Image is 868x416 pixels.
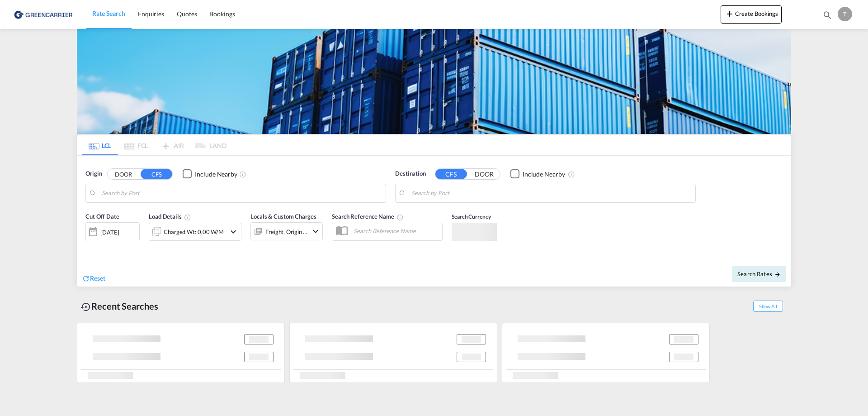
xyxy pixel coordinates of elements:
[183,169,237,179] md-checkbox: Checkbox No Ink
[721,5,782,24] button: icon-plus 400-fgCreate Bookings
[102,186,381,200] input: Search by Port
[85,240,92,253] md-datepicker: Select
[822,10,832,20] md-icon: icon-magnify
[100,228,119,236] div: [DATE]
[349,224,442,238] input: Search Reference Name
[228,226,239,237] md-icon: icon-chevron-down
[82,135,226,155] md-pagination-wrapper: Use the left and right arrow keys to navigate between tabs
[411,186,691,200] input: Search by Port
[265,225,308,238] div: Freight Origin Destination
[737,270,781,277] span: Search Rates
[732,266,786,282] button: Search Ratesicon-arrow-right
[838,7,852,21] div: T
[77,29,791,134] img: GreenCarrierFCL_LCL.png
[523,170,565,179] div: Include Nearby
[452,213,491,220] span: Search Currency
[14,4,75,24] img: 1378a7308afe11ef83610d9e779c6b34.png
[164,225,224,238] div: Charged Wt: 0,00 W/M
[85,169,102,178] span: Origin
[195,170,237,179] div: Include Nearby
[250,213,316,220] span: Locals & Custom Charges
[332,213,404,220] span: Search Reference Name
[82,274,90,282] md-icon: icon-refresh
[568,171,575,178] md-icon: Unchecked: Ignores neighbouring ports when fetching rates.Checked : Includes neighbouring ports w...
[138,10,164,18] span: Enquiries
[77,296,162,316] div: Recent Searches
[310,226,321,237] md-icon: icon-chevron-down
[90,274,105,282] span: Reset
[80,301,91,312] md-icon: icon-backup-restore
[724,8,735,19] md-icon: icon-plus 400-fg
[108,169,139,179] button: DOOR
[184,214,191,221] md-icon: Chargeable Weight
[396,214,404,221] md-icon: Your search will be saved by the below given name
[149,213,191,220] span: Load Details
[753,301,783,312] span: Show All
[209,10,235,18] span: Bookings
[85,213,119,220] span: Cut Off Date
[77,156,791,287] div: Origin DOOR CFS Checkbox No InkUnchecked: Ignores neighbouring ports when fetching rates.Checked ...
[774,271,781,277] md-icon: icon-arrow-right
[85,222,140,241] div: [DATE]
[395,169,426,178] span: Destination
[468,169,500,179] button: DOOR
[149,223,241,241] div: Charged Wt: 0,00 W/Micon-chevron-down
[141,169,172,179] button: CFS
[92,10,125,17] span: Rate Search
[510,169,565,179] md-checkbox: Checkbox No Ink
[82,135,118,155] md-tab-item: LCL
[82,274,105,284] div: icon-refreshReset
[822,10,832,24] div: icon-magnify
[239,171,246,178] md-icon: Unchecked: Ignores neighbouring ports when fetching rates.Checked : Includes neighbouring ports w...
[435,169,467,179] button: CFS
[177,10,197,18] span: Quotes
[250,222,323,240] div: Freight Origin Destinationicon-chevron-down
